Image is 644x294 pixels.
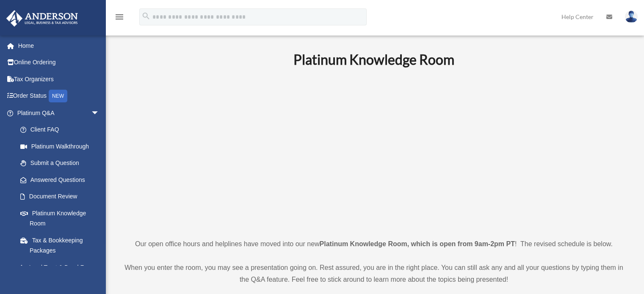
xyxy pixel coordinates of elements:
[6,37,112,54] a: Home
[12,121,112,138] a: Client FAQ
[6,54,112,71] a: Online Ordering
[49,90,67,102] div: NEW
[320,240,515,247] strong: Platinum Knowledge Room, which is open from 9am-2pm PT
[6,88,112,105] a: Order StatusNEW
[293,51,454,68] b: Platinum Knowledge Room
[4,10,80,27] img: Anderson Advisors Platinum Portal
[114,12,124,22] i: menu
[141,11,151,21] i: search
[6,71,112,88] a: Tax Organizers
[625,11,638,23] img: User Pic
[12,171,112,188] a: Answered Questions
[12,138,112,155] a: Platinum Walkthrough
[12,232,112,259] a: Tax & Bookkeeping Packages
[12,155,112,172] a: Submit a Question
[6,104,112,121] a: Platinum Q&Aarrow_drop_down
[121,238,627,250] p: Our open office hours and helplines have moved into our new ! The revised schedule is below.
[12,188,112,205] a: Document Review
[121,262,627,286] p: When you enter the room, you may see a presentation going on. Rest assured, you are in the right ...
[12,205,108,232] a: Platinum Knowledge Room
[114,15,124,22] a: menu
[247,80,501,223] iframe: 231110_Toby_KnowledgeRoom
[91,104,108,122] span: arrow_drop_down
[12,259,112,276] a: Land Trust & Deed Forum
